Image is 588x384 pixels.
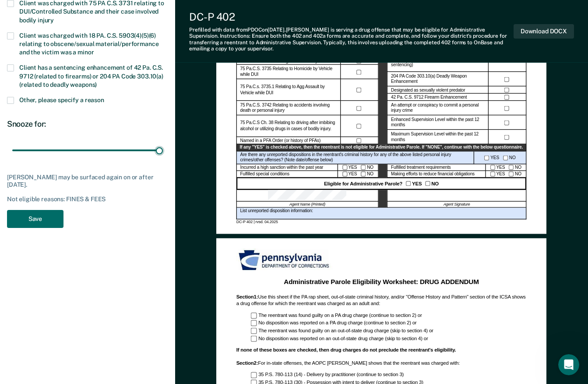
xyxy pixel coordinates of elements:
div: Administrative Parole Eligibility Worksheet: DRUG ADDENDUM [241,278,522,287]
div: Eligible for Administrative Parole? YES NO [236,178,527,190]
label: 42 Pa. C.S. 9712 Firearm Enhancement [391,95,467,100]
label: Designated as sexually violent predator [391,87,465,93]
div: YES NO [486,171,527,178]
div: Fulfilled treatment requirements [387,164,486,171]
label: 75 Pa.C.s. 3735.1 Relating to Agg Assault by Vehicle while DUI [240,85,337,96]
label: 75 Pa.C.S Ch. 38 Relating to driving after imbibing alcohol or utilizing drugs in cases of bodily... [240,121,337,132]
div: For in-state offenses, the AOPC [PERSON_NAME] shows that the reentrant was charged with: [236,360,527,366]
div: No disposition was reported on a PA drug charge (continue to section 2) or [251,320,526,327]
div: Fulfilled special conditions [236,171,338,178]
div: Prefilled with data from PDOC on [DATE] . [PERSON_NAME] is serving a drug offense that may be eli... [189,27,514,52]
div: DC-P 402 [189,11,514,23]
b: Section 2 : [236,360,258,366]
div: YES NO [474,152,526,164]
div: Use this sheet if the PA rap sheet, out-of-state criminal history, and/or "Offense History and Pa... [236,294,527,307]
div: [PERSON_NAME] may be surfaced again on or after [DATE]. [7,174,168,188]
div: DC-P 402 | rvsd. 04.2025 [236,220,527,225]
div: List unreported disposition information: [236,208,527,220]
span: Other, please specify a reason [19,96,104,103]
div: No disposition was reported on an out-of-state drug charge (skip to section 4) or [251,336,526,342]
iframe: Intercom live chat [558,354,579,375]
div: If any "YES" is checked above, then the reentrant is not eligible for Administrative Parole. If "... [236,145,527,152]
div: The reentrant was found guilty on a PA drug charge (continue to section 2) or [251,313,526,319]
div: 35 P.S. 780-113 (14) - Delivery by practitioner (continue to section 3) [251,372,526,379]
img: PDOC Logo [236,249,334,273]
label: 75 Pa.C.S. 3742 Relating to accidents involving death or personal injury [240,103,337,114]
div: The reentrant was found guilty on an out-of-state drug charge (skip to section 4) or [251,328,526,334]
div: YES NO [338,171,379,178]
button: Download DOCX [514,24,574,39]
div: Not eligible reasons: FINES & FEES [7,196,168,203]
div: YES NO [338,164,379,171]
div: YES NO [486,164,527,171]
label: 204 PA Code 303.10(a) Deadly Weapon Enhancement [391,74,485,85]
div: If none of these boxes are checked, then drug charges do not preclude the reentrant's eligibility. [236,348,527,354]
label: Maximum Supervision Level within the past 12 months [391,132,485,143]
div: Agent Name (Printed) [236,202,379,208]
span: Client was charged with 18 PA. C.S. 5903(4)(5)(6) relating to obscene/sexual material/performance... [19,32,158,56]
span: Client has a sentencing enhancement of 42 Pa. C.S. 9712 (related to firearms) or 204 PA Code 303.... [19,64,163,88]
label: An attempt or conspiracy to commit a personal injury crime [391,103,485,114]
div: Making efforts to reduce financial obligations [387,171,486,178]
div: Incurred a high sanction within the past year [236,164,338,171]
div: Agent Signature [387,202,527,208]
div: Snooze for: [7,119,168,129]
label: Named in a PFA Order (or history of PFAs) [240,138,321,144]
div: Are there any unreported dispositions in the reentrant's criminal history for any of the above li... [236,152,474,164]
label: 75 Pa.C.S. 3735 Relating to Homicide by Vehicle while DUI [240,67,337,78]
b: Section 1 : [236,294,258,300]
button: Save [7,210,63,228]
label: Enhanced Supervision Level within the past 12 months [391,117,485,128]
